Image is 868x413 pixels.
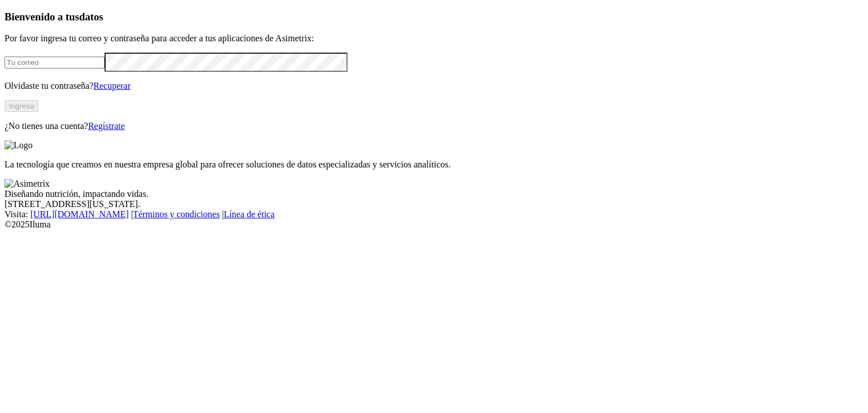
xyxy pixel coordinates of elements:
div: © 2025 Iluma [5,220,863,230]
a: Términos y condiciones [133,209,220,219]
div: Visita : | | [5,209,863,220]
img: Asimetrix [5,179,50,189]
a: Recuperar [93,81,131,91]
a: [URL][DOMAIN_NAME] [31,209,129,219]
span: datos [79,11,103,23]
p: Olvidaste tu contraseña? [5,81,863,91]
p: La tecnología que creamos en nuestra empresa global para ofrecer soluciones de datos especializad... [5,160,863,170]
p: Por favor ingresa tu correo y contraseña para acceder a tus aplicaciones de Asimetrix: [5,33,863,44]
img: Logo [5,140,33,150]
a: Regístrate [88,121,125,131]
div: Diseñando nutrición, impactando vidas. [5,189,863,199]
button: Ingresa [5,100,38,112]
div: [STREET_ADDRESS][US_STATE]. [5,199,863,209]
h3: Bienvenido a tus [5,11,863,23]
p: ¿No tienes una cuenta? [5,121,863,131]
input: Tu correo [5,57,105,68]
a: Línea de ética [224,209,275,219]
